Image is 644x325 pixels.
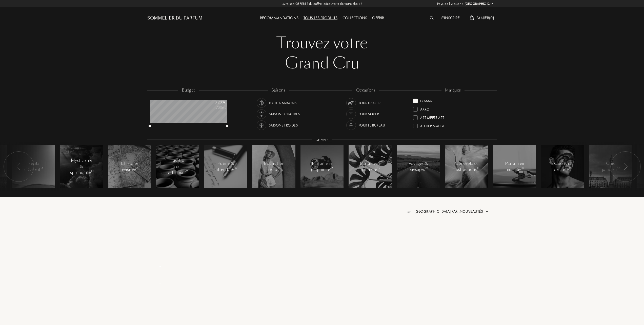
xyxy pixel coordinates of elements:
[150,303,170,323] img: pf_empty.png
[425,166,428,170] span: 24
[352,87,379,93] div: occasions
[476,15,494,21] span: Panier ( 0 )
[312,137,332,143] div: Univers
[420,122,444,129] div: Atelier Materi
[477,166,479,170] span: 13
[569,166,571,170] span: 14
[358,120,385,130] div: Pour le bureau
[149,262,172,268] div: _
[269,98,297,108] div: Toutes saisons
[439,15,462,22] div: S'inscrire
[370,15,387,22] div: Offrir
[521,166,524,170] span: 18
[370,15,387,21] a: Offrir
[178,87,199,93] div: budget
[340,15,370,22] div: Collections
[439,15,462,21] a: S'inscrire
[258,122,265,129] img: usage_season_cold_white.svg
[301,15,340,21] a: Tous les produits
[136,166,139,170] span: 20
[17,163,21,170] img: arr_left.svg
[311,160,333,173] div: Parfumerie graphique
[437,1,463,6] span: Pays de livraison :
[485,209,489,213] img: arrow.png
[258,111,265,118] img: usage_season_hot_white.svg
[348,99,355,106] img: usage_occasion_all_white.svg
[414,209,483,214] span: [GEOGRAPHIC_DATA] par : Nouveautés
[151,33,493,53] div: Trouvez votre
[623,163,628,170] img: arr_left.svg
[200,100,226,105] div: 0 - 200 €
[420,97,433,103] div: Frassai
[330,166,333,170] span: 23
[420,105,430,112] div: Akro
[277,166,280,170] span: 45
[149,268,172,278] div: _
[150,229,170,249] img: pf_empty.png
[263,160,285,173] div: Inspiration rétro
[269,109,300,119] div: Saisons chaudes
[200,105,226,110] div: /50mL
[257,15,301,21] a: Recommandations
[301,15,340,22] div: Tous les produits
[91,169,93,173] span: 10
[441,87,464,93] div: marques
[147,15,203,21] a: Sommelier du Parfum
[149,279,172,284] div: _
[258,99,265,106] img: usage_season_average_white.svg
[470,15,474,20] img: cart_white.svg
[552,160,573,173] div: Casseurs de code
[420,113,444,120] div: Art Meets Art
[407,210,411,213] img: filter_by.png
[504,160,525,173] div: Parfum en musique
[408,160,429,173] div: Voyages & paysages
[420,130,431,137] div: Baruti
[257,15,301,22] div: Recommandations
[151,53,493,74] div: Grand Cru
[215,160,237,173] div: Poésie & littérature
[119,160,140,173] div: L'histoire revisitée
[348,111,355,118] img: usage_occasion_party_white.svg
[340,15,370,21] a: Collections
[268,87,289,93] div: saisons
[167,157,189,176] div: Tradition & artisanat
[348,122,355,129] img: usage_occasion_work_white.svg
[234,166,237,170] span: 15
[358,98,381,108] div: Tous usages
[490,2,494,6] img: arrow_w.png
[70,157,93,176] div: Mysticisme & spiritualité
[430,16,434,20] img: search_icn_white.svg
[185,169,188,173] span: 79
[358,109,379,119] div: Pour sortir
[359,160,381,173] div: Parfumerie naturelle
[269,120,298,130] div: Saisons froides
[377,166,380,170] span: 49
[453,160,479,173] div: Concepts & abstractions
